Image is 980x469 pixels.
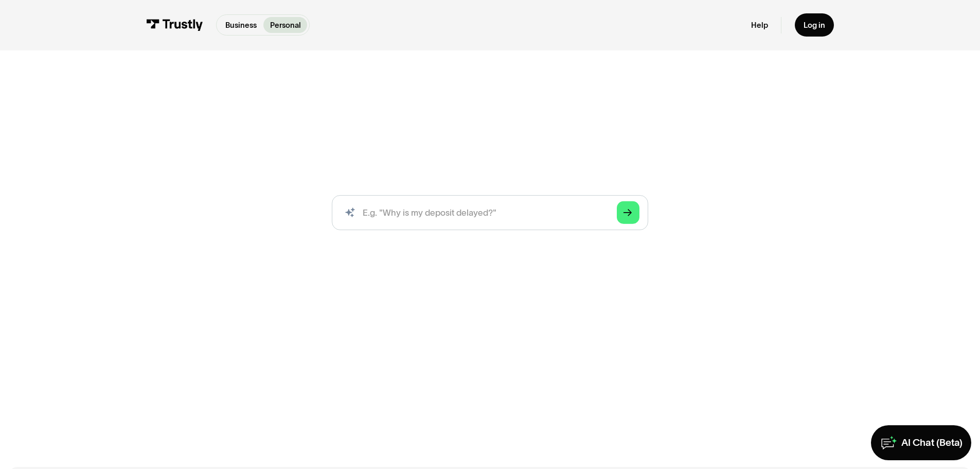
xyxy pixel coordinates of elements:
[270,20,301,31] p: Personal
[332,195,648,230] input: search
[795,13,834,37] a: Log in
[219,17,263,33] a: Business
[751,20,768,30] a: Help
[263,17,307,33] a: Personal
[804,20,825,30] div: Log in
[146,19,203,31] img: Trustly Logo
[225,20,257,31] p: Business
[871,425,971,460] a: AI Chat (Beta)
[901,437,963,449] div: AI Chat (Beta)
